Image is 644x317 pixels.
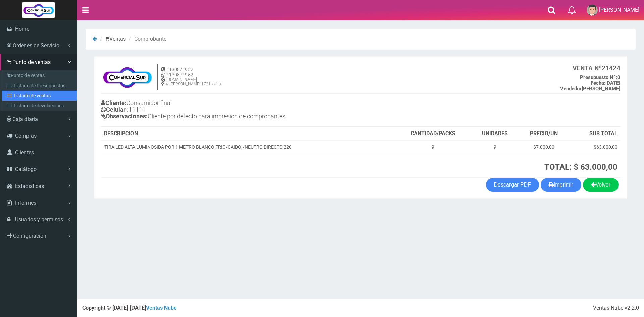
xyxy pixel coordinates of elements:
button: Imprimir [541,178,581,192]
strong: VENTA Nº [573,64,602,72]
th: SUB TOTAL [569,127,620,141]
strong: Presupuesto Nº: [580,74,617,81]
strong: Copyright © [DATE]-[DATE] [82,305,177,311]
a: Volver [583,178,619,192]
th: UNIDADES [471,127,519,141]
span: Estadisticas [15,183,44,189]
img: f695dc5f3a855ddc19300c990e0c55a2.jpg [101,63,154,90]
b: Celular : [101,106,129,113]
strong: Vendedor [560,86,582,92]
span: Ordenes de Servicio [13,42,59,49]
b: 21424 [573,64,620,72]
a: Listado de ventas [2,91,77,101]
td: 9 [395,141,471,153]
b: Cliente: [101,99,126,106]
span: Caja diaria [12,116,38,122]
b: [DATE] [591,80,620,86]
h4: Consumidor final 11111 Cliente por defecto para impresion de comprobantes [101,98,361,123]
span: Punto de ventas [12,59,51,65]
span: Home [15,25,29,32]
a: Descargar PDF [486,178,539,192]
h6: [DOMAIN_NAME] av [PERSON_NAME] 1721, caba [161,77,221,86]
li: Comprobante [127,35,166,43]
td: $63.000,00 [569,141,620,153]
h5: 1130871952 1130871952 [161,67,221,77]
td: $7.000,00 [519,141,569,153]
li: Ventas [98,35,126,43]
span: Clientes [15,149,34,156]
strong: Fecha: [591,80,605,86]
span: Configuración [13,233,46,239]
b: 0 [580,74,620,81]
img: User Image [587,5,598,16]
div: Ventas Nube v2.2.0 [593,304,639,312]
td: TIRA LED ALTA LUMINOSIDA POR 1 METRO BLANCO FRIO/CAIDO /NEUTRO DIRECTO 220 [101,141,395,153]
span: [PERSON_NAME] [599,7,639,13]
span: Compras [15,133,37,139]
img: Logo grande [22,2,55,18]
a: Ventas Nube [146,305,177,311]
b: [PERSON_NAME] [560,86,620,92]
td: 9 [471,141,519,153]
strong: TOTAL: $ 63.000,00 [544,162,618,172]
a: Punto de ventas [2,70,77,81]
th: CANTIDAD/PACKS [395,127,471,141]
a: Listado de devoluciones [2,101,77,111]
span: Usuarios y permisos [15,216,63,223]
span: Informes [15,200,36,206]
th: DESCRIPCION [101,127,395,141]
span: Catálogo [15,166,37,172]
a: Listado de Presupuestos [2,81,77,91]
b: Observaciones: [101,113,148,120]
th: PRECIO/UN [519,127,569,141]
